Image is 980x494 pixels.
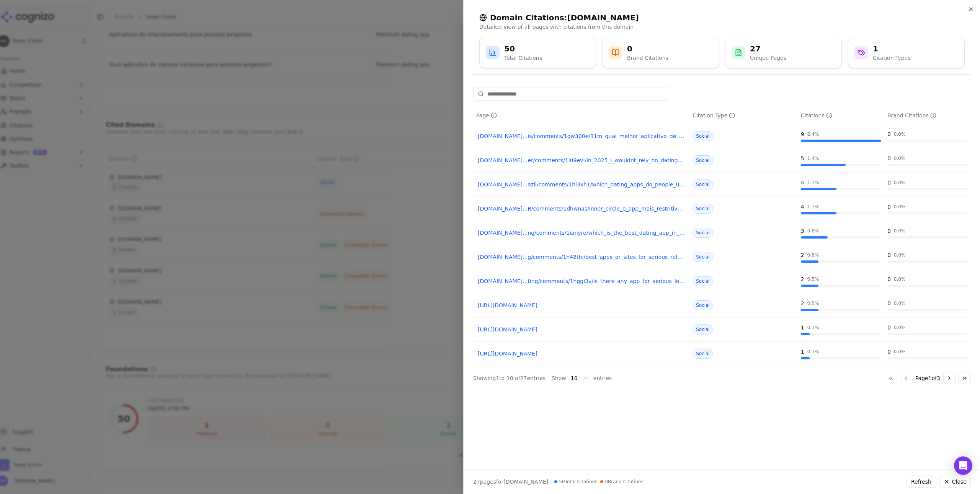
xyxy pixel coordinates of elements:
[894,131,906,137] div: 0.0 %
[798,107,884,124] th: totalCitationCount
[801,275,804,283] div: 2
[473,478,548,486] p: page s for
[873,54,910,62] div: Citation Types
[915,374,940,382] span: Page 1 of 3
[478,156,685,164] a: [DOMAIN_NAME]...er/comments/1iu9evi/in_2025_i_wouldnt_rely_on_dating_apps_to_find_a
[807,204,819,210] div: 1.1 %
[894,204,906,210] div: 0.0 %
[884,107,971,124] th: brandCitationCount
[478,132,685,140] a: [DOMAIN_NAME]...is/comments/1gw300e/31m_qual_melhor_aplicativo_de_relacionamento_na
[478,301,685,309] a: [URL][DOMAIN_NAME]
[894,324,906,331] div: 0.0 %
[627,54,668,62] div: Brand Citations
[801,112,832,119] div: Citations
[906,476,936,488] button: Refresh
[801,155,804,162] div: 5
[873,43,910,54] div: 1
[473,107,971,366] div: Data table
[801,300,804,307] div: 2
[807,276,819,282] div: 0.5 %
[887,155,891,162] div: 0
[887,324,891,331] div: 0
[807,349,819,355] div: 0.3 %
[887,179,891,186] div: 0
[478,350,685,357] a: [URL][DOMAIN_NAME]
[600,479,643,485] span: 0 Brand Citations
[473,479,480,485] span: 27
[478,326,685,333] a: [URL][DOMAIN_NAME]
[894,155,906,161] div: 0.0 %
[801,348,804,356] div: 1
[894,276,906,282] div: 0.0 %
[473,374,546,382] div: Showing 1 to 10 of 27 entries
[693,300,713,310] span: Social
[504,43,542,54] div: 50
[478,181,685,188] a: [DOMAIN_NAME]...azil/comments/1hi3xh1/which_dating_apps_do_people_use_in_brazil_rio
[801,130,804,138] div: 9
[627,43,668,54] div: 0
[887,348,891,356] div: 0
[750,43,786,54] div: 27
[807,155,819,161] div: 1.4 %
[807,324,819,331] div: 0.3 %
[807,228,819,234] div: 0.8 %
[478,205,685,212] a: [DOMAIN_NAME]...R/comments/1dhwnas/inner_circle_o_app_mais_restritivo_poss%C3%ADvel
[479,12,965,23] h2: Domain Citations: [DOMAIN_NAME]
[939,476,971,488] button: Close
[689,107,798,124] th: citationTypes
[750,54,786,62] div: Unique Pages
[473,107,689,124] th: page
[693,131,713,141] span: Social
[693,155,713,165] span: Social
[894,228,906,234] div: 0.0 %
[554,479,597,485] span: 50 Total Citations
[552,374,566,382] span: Show
[479,23,965,31] p: Detailed view of all pages with citations from this domain
[894,349,906,355] div: 0.0 %
[504,54,542,62] div: Total Citations
[887,203,891,211] div: 0
[807,131,819,137] div: 2.4 %
[478,253,685,261] a: [DOMAIN_NAME]...g/comments/1h42thi/best_apps_or_sites_for_serious_relationship_only
[801,179,804,186] div: 4
[693,179,713,189] span: Social
[693,204,713,214] span: Social
[693,349,713,359] span: Social
[887,251,891,259] div: 0
[887,300,891,307] div: 0
[887,112,936,119] div: Brand Citations
[693,324,713,334] span: Social
[887,227,891,235] div: 0
[801,227,804,235] div: 3
[887,275,891,283] div: 0
[478,277,685,285] a: [DOMAIN_NAME]...ting/comments/1hggi3v/is_there_any_app_for_serious_long_term_dating
[693,228,713,238] span: Social
[693,276,713,286] span: Social
[894,252,906,258] div: 0.0 %
[503,479,548,485] span: [DOMAIN_NAME]
[801,251,804,259] div: 2
[593,374,612,382] span: entries
[693,252,713,262] span: Social
[801,324,804,331] div: 1
[887,130,891,138] div: 0
[476,112,497,119] div: Page
[807,252,819,258] div: 0.5 %
[807,300,819,306] div: 0.5 %
[801,203,804,211] div: 4
[478,229,685,237] a: [DOMAIN_NAME]...ng/comments/1ianyro/which_is_the_best_dating_app_in_your_experience
[693,112,735,119] div: Citation Type
[894,179,906,186] div: 0.0 %
[894,300,906,306] div: 0.0 %
[807,179,819,186] div: 1.1 %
